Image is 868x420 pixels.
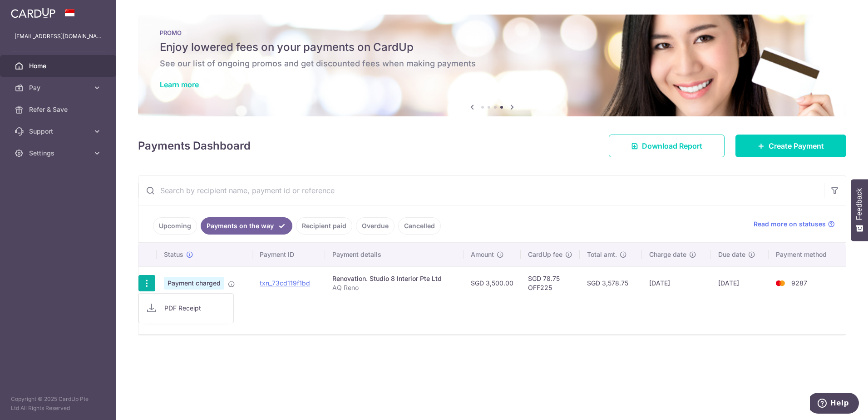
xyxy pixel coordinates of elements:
th: Payment method [769,243,846,266]
a: Read more on statuses [754,220,835,229]
span: Support [29,127,89,136]
span: Status [164,250,183,259]
td: SGD 3,500.00 [464,266,521,300]
span: Payment charged [164,277,224,290]
td: SGD 78.75 OFF225 [521,266,580,300]
span: Create Payment [769,140,824,151]
a: Overdue [356,217,395,235]
td: [DATE] [711,266,769,300]
a: Recipient paid [296,217,352,235]
td: SGD 3,578.75 [580,266,642,300]
th: Payment ID [252,243,325,266]
a: Cancelled [398,217,441,235]
a: Learn more [160,80,199,89]
button: Feedback - Show survey [851,179,868,241]
a: txn_73cd119f1bd [260,279,310,287]
div: Renovation. Studio 8 Interior Pte Ltd [332,274,456,283]
span: Pay [29,83,89,92]
span: Amount [471,250,494,259]
h5: Enjoy lowered fees on your payments on CardUp [160,40,824,55]
a: Create Payment [735,135,846,157]
img: Latest Promos banner [138,15,846,116]
span: 9287 [791,279,807,287]
td: [DATE] [642,266,711,300]
a: Download Report [609,135,725,157]
p: [EMAIL_ADDRESS][DOMAIN_NAME] [15,32,102,41]
span: Refer & Save [29,105,89,114]
span: Settings [29,149,89,158]
p: PROMO [160,29,824,36]
span: Charge date [649,250,686,259]
p: AQ Reno [332,283,456,292]
h6: See our list of ongoing promos and get discounted fees when making payments [160,58,824,69]
span: Read more on statuses [754,220,826,229]
a: Upcoming [153,217,197,235]
span: Home [29,61,89,70]
th: Payment details [325,243,464,266]
span: Feedback [855,188,863,220]
img: CardUp [11,7,55,18]
a: Payments on the way [201,217,292,235]
span: Total amt. [587,250,617,259]
h4: Payments Dashboard [138,138,251,154]
span: Due date [718,250,745,259]
span: CardUp fee [528,250,562,259]
span: Download Report [642,140,702,151]
iframe: Opens a widget where you can find more information [810,393,859,415]
input: Search by recipient name, payment id or reference [138,176,824,205]
img: Bank Card [771,278,789,289]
